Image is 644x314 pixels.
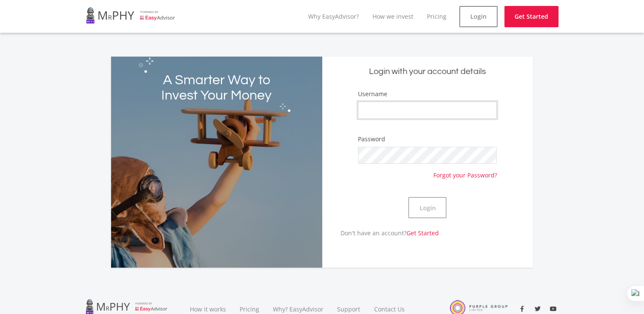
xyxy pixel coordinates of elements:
[153,73,280,103] h2: A Smarter Way to Invest Your Money
[504,6,558,27] a: Get Started
[358,90,387,98] label: Username
[427,12,447,20] a: Pricing
[459,6,498,27] a: Login
[358,135,385,143] label: Password
[406,229,439,237] a: Get Started
[308,12,359,20] a: Why EasyAdvisor?
[408,197,447,218] button: Login
[433,164,497,180] a: Forgot your Password?
[329,66,527,77] h5: Login with your account details
[322,228,439,237] p: Don't have an account?
[372,12,413,20] a: How we invest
